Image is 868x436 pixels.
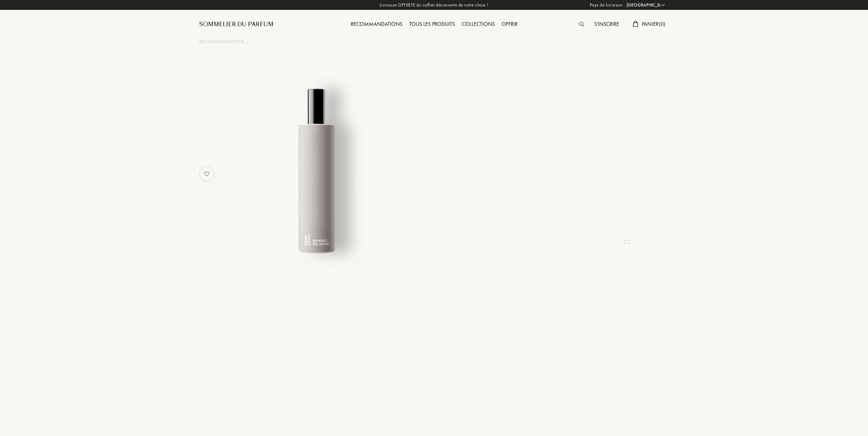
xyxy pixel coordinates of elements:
[347,20,406,29] div: Recommandations
[591,20,622,29] div: S'inscrire
[590,2,625,9] span: Pays de livraison :
[200,167,214,181] img: no_like_p.png
[633,21,638,27] img: cart.svg
[199,38,244,45] a: Recommandations
[579,22,584,27] img: search_icn.svg
[406,20,458,28] a: Tous les produits
[498,20,521,28] a: Offrir
[347,20,406,28] a: Recommandations
[458,20,498,28] a: Collections
[232,86,401,255] img: undefined undefined
[406,20,458,29] div: Tous les produits
[199,20,273,29] a: Sommelier du Parfum
[591,20,622,28] a: S'inscrire
[642,20,666,28] span: Panier ( 0 )
[661,2,666,7] img: arrow_w.png
[247,38,249,45] div: /
[458,20,498,29] div: Collections
[498,20,521,29] div: Offrir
